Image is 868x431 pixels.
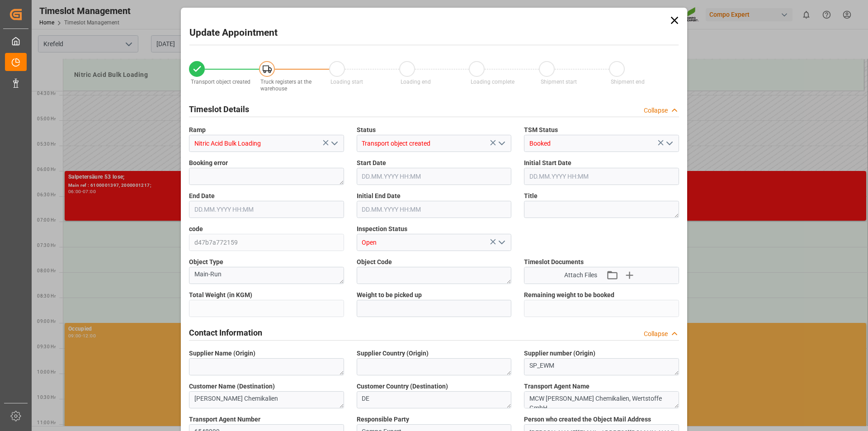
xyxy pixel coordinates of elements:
span: End Date [189,191,215,201]
span: Object Type [189,257,223,267]
span: Supplier Name (Origin) [189,349,255,358]
span: Attach Files [564,270,597,280]
span: Title [524,191,538,201]
span: Shipment start [541,79,577,85]
button: open menu [327,137,340,151]
input: DD.MM.YYYY HH:MM [524,168,679,185]
h2: Timeslot Details [189,103,249,115]
span: Booking error [189,158,228,168]
h2: Contact Information [189,327,262,339]
span: Supplier Country (Origin) [357,349,429,358]
input: DD.MM.YYYY HH:MM [357,201,512,218]
input: Type to search/select [189,135,344,152]
span: Person who created the Object Mail Address [524,415,651,424]
span: Start Date [357,158,386,168]
span: Loading start [330,79,363,85]
button: open menu [662,137,675,151]
div: Collapse [644,329,668,339]
textarea: Main-Run [189,267,344,284]
span: Truck registers at the warehouse [260,79,311,92]
span: TSM Status [524,125,558,135]
span: Ramp [189,125,206,135]
span: Initial Start Date [524,158,571,168]
span: Transport Agent Number [189,415,260,424]
span: code [189,224,203,234]
input: Type to search/select [357,135,512,152]
textarea: [PERSON_NAME] Chemikalien [189,391,344,408]
span: Remaining weight to be booked [524,290,614,300]
h2: Update Appointment [189,26,278,40]
span: Inspection Status [357,224,407,234]
span: Total Weight (in KGM) [189,290,252,300]
span: Transport Agent Name [524,382,590,391]
button: open menu [495,137,508,151]
span: Weight to be picked up [357,290,422,300]
span: Timeslot Documents [524,257,584,267]
span: Supplier number (Origin) [524,349,595,358]
span: Initial End Date [357,191,401,201]
span: Loading end [401,79,431,85]
input: DD.MM.YYYY HH:MM [189,201,344,218]
span: Object Code [357,257,392,267]
input: DD.MM.YYYY HH:MM [357,168,512,185]
textarea: DE [357,391,512,408]
div: Collapse [644,106,668,115]
span: Loading complete [471,79,514,85]
textarea: MCW [PERSON_NAME] Chemikalien, Wertstoffe GmbH [524,391,679,408]
span: Transport object created [191,79,250,85]
span: Customer Name (Destination) [189,382,275,391]
button: open menu [495,236,508,250]
span: Responsible Party [357,415,409,424]
textarea: SP_EWM [524,358,679,375]
span: Status [357,125,376,135]
span: Shipment end [611,79,645,85]
span: Customer Country (Destination) [357,382,448,391]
